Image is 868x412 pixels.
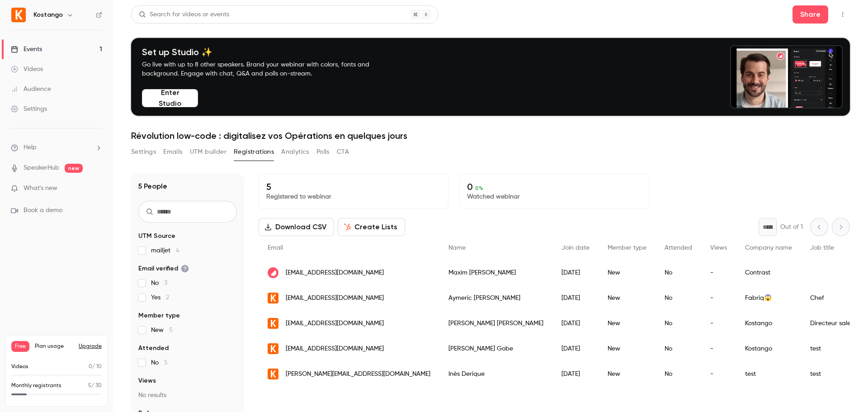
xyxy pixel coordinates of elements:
button: Share [793,5,828,24]
h4: Set up Studio ✨ [142,47,391,57]
span: Plan usage [35,343,73,350]
div: [DATE] [552,285,599,311]
p: Videos [11,363,28,371]
div: Chef [801,285,863,311]
span: [EMAIL_ADDRESS][DOMAIN_NAME] [286,294,384,303]
span: Job title [810,245,834,251]
div: Kostango [736,311,801,336]
p: / 30 [88,382,102,390]
span: Company name [745,245,792,251]
span: Views [138,376,156,385]
span: Name [448,245,466,251]
img: kostango.com [268,318,278,329]
div: New [599,361,656,387]
button: Download CSV [259,218,334,236]
span: mailjet [151,246,179,255]
div: - [701,285,736,311]
span: Help [24,143,37,152]
div: test [801,361,863,387]
span: 5 [88,383,91,388]
div: Directeur sales [801,311,863,336]
button: Analytics [281,145,309,159]
div: [PERSON_NAME] Gobe [439,336,552,361]
div: Inès Derique [439,361,552,387]
span: [EMAIL_ADDRESS][DOMAIN_NAME] [286,319,384,328]
p: Out of 1 [780,223,803,232]
img: kostango.com [268,343,278,354]
img: getcontrast.io [268,267,278,278]
div: Events [11,45,42,54]
div: New [599,260,656,285]
div: No [656,361,701,387]
div: Aymeric [PERSON_NAME] [439,285,552,311]
div: - [701,361,736,387]
button: UTM builder [190,145,226,159]
div: Kostango [736,336,801,361]
div: - [701,260,736,285]
button: Create Lists [338,218,405,236]
h1: Révolution low-code : digitalisez vos Opérations en quelques jours [131,130,850,141]
div: [DATE] [552,311,599,336]
p: / 10 [89,363,102,371]
span: 0 [89,364,92,369]
span: UTM Source [138,232,175,241]
button: Emails [163,145,182,159]
img: Kostango [11,8,26,22]
p: Monthly registrants [11,382,61,390]
div: Settings [11,104,47,114]
span: Join date [561,245,590,251]
li: help-dropdown-opener [11,143,102,152]
span: Yes [151,293,169,302]
button: CTA [337,145,349,159]
div: test [801,336,863,361]
div: No [656,285,701,311]
span: Member type [138,311,180,320]
span: New [151,326,173,335]
div: No [656,260,701,285]
button: Enter Studio [142,89,198,107]
div: Contrast [736,260,801,285]
span: Member type [608,245,646,251]
span: No [151,358,168,367]
p: Watched webinar [467,192,642,201]
div: Videos [11,65,43,74]
div: - [701,336,736,361]
span: Email [268,245,283,251]
div: test [736,361,801,387]
span: Attended [665,245,692,251]
button: Registrations [234,145,274,159]
span: Book a demo [24,206,62,215]
span: Free [11,341,29,352]
span: Views [710,245,727,251]
span: 2 [166,294,169,301]
div: New [599,336,656,361]
div: Fabriq😱 [736,285,801,311]
span: [EMAIL_ADDRESS][DOMAIN_NAME] [286,344,384,354]
img: kostango.com [268,293,278,303]
div: Audience [11,85,51,94]
p: 0 [467,181,642,192]
div: New [599,285,656,311]
span: No [151,279,167,288]
h6: Kostango [33,10,63,19]
div: [PERSON_NAME] [PERSON_NAME] [439,311,552,336]
span: [PERSON_NAME][EMAIL_ADDRESS][DOMAIN_NAME] [286,369,430,379]
h1: 5 People [138,181,167,192]
p: Registered to webinar [266,192,441,201]
p: No results [138,391,237,400]
div: [DATE] [552,260,599,285]
img: kostango.com [268,369,278,379]
div: New [599,311,656,336]
span: What's new [24,184,57,193]
span: [EMAIL_ADDRESS][DOMAIN_NAME] [286,268,384,278]
span: Email verified [138,264,189,273]
div: - [701,311,736,336]
div: [DATE] [552,361,599,387]
p: 5 [266,181,441,192]
span: 5 [169,327,173,333]
div: No [656,311,701,336]
a: SpeakerHub [24,163,59,173]
span: new [65,164,83,173]
div: Search for videos or events [139,10,229,19]
span: Attended [138,344,169,353]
